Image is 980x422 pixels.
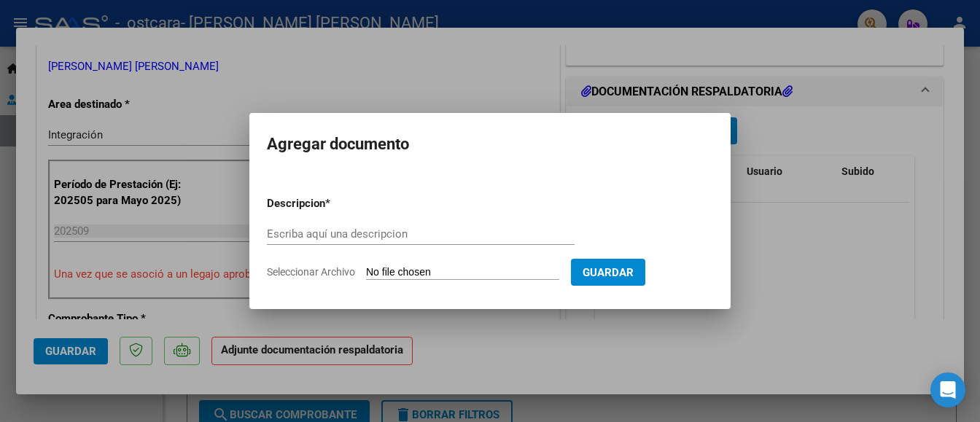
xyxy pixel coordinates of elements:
button: Guardar [571,259,645,286]
span: Guardar [583,266,634,279]
div: Open Intercom Messenger [930,372,965,407]
p: Descripcion [267,195,401,212]
h2: Agregar documento [267,130,713,158]
span: Seleccionar Archivo [267,266,355,278]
